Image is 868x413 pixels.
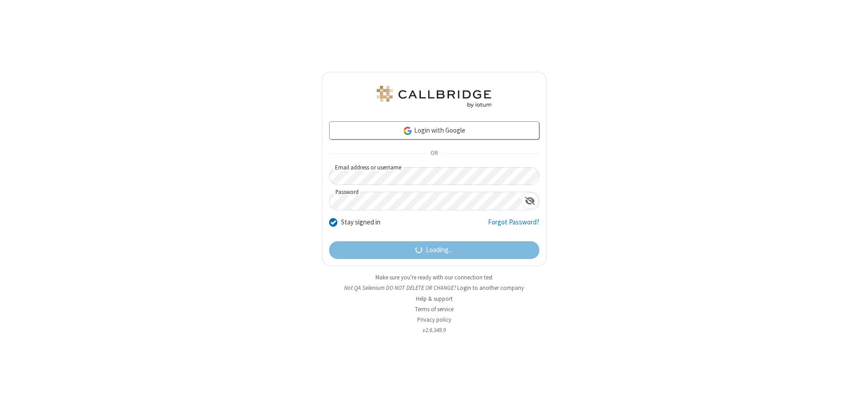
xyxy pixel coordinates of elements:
a: Help & support [416,295,453,303]
img: google-icon.png [403,126,413,136]
span: Loading... [426,245,453,255]
a: Make sure you're ready with our connection test [375,274,493,281]
li: Not QA Selenium DO NOT DELETE OR CHANGE? [322,284,547,292]
button: Loading... [329,241,539,259]
input: Password [330,192,521,210]
a: Forgot Password? [488,217,539,234]
button: Login to another company [457,284,524,292]
span: OR [427,147,441,160]
li: v2.6.349.9 [322,326,547,334]
a: Terms of service [415,305,454,313]
img: QA Selenium DO NOT DELETE OR CHANGE [375,86,493,108]
a: Login with Google [329,121,539,139]
a: Privacy policy [417,316,451,323]
div: Show password [521,192,539,209]
label: Stay signed in [341,217,380,228]
input: Email address or username [329,167,539,185]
